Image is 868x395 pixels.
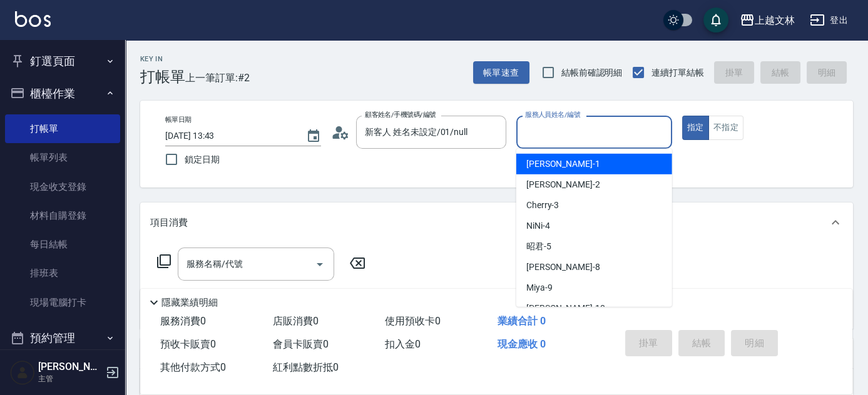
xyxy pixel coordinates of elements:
span: 其他付款方式 0 [160,361,226,373]
p: 隱藏業績明細 [161,296,218,309]
img: Person [10,360,35,385]
h5: [PERSON_NAME] [38,361,102,373]
span: 服務消費 0 [160,315,206,327]
span: 扣入金 0 [385,338,421,350]
a: 打帳單 [5,114,120,143]
span: Miya -9 [526,281,553,294]
button: Open [310,254,330,274]
button: 帳單速查 [473,61,529,84]
button: 登出 [805,9,853,32]
a: 現場電腦打卡 [5,288,120,317]
div: 項目消費 [140,202,853,242]
h2: Key In [140,55,185,63]
span: [PERSON_NAME] -1 [526,157,600,171]
span: 現金應收 0 [498,338,546,350]
button: 預約管理 [5,322,120,354]
a: 帳單列表 [5,143,120,172]
span: [PERSON_NAME] -8 [526,261,600,274]
div: 上越文林 [755,12,795,28]
label: 顧客姓名/手機號碼/編號 [365,110,436,119]
button: 不指定 [708,116,743,140]
label: 服務人員姓名/編號 [525,110,580,119]
span: 會員卡販賣 0 [273,338,329,350]
span: 預收卡販賣 0 [160,338,216,350]
span: [PERSON_NAME] -2 [526,178,600,191]
span: 鎖定日期 [185,153,220,166]
span: 紅利點數折抵 0 [273,361,339,373]
a: 每日結帳 [5,230,120,259]
button: Choose date, selected date is 2025-09-22 [299,121,329,151]
span: 上一筆訂單:#2 [185,70,250,86]
button: 釘選頁面 [5,45,120,77]
span: 昭君 -5 [526,240,551,253]
a: 材料自購登錄 [5,201,120,230]
button: 指定 [682,116,709,140]
span: 使用預收卡 0 [385,315,441,327]
img: Logo [15,11,51,27]
span: 結帳前確認明細 [561,66,623,79]
input: YYYY/MM/DD hh:mm [165,126,294,146]
span: 店販消費 0 [273,315,319,327]
span: [PERSON_NAME] -10 [526,302,605,315]
span: 連續打單結帳 [651,66,704,79]
h3: 打帳單 [140,68,185,86]
span: 業績合計 0 [498,315,546,327]
a: 現金收支登錄 [5,172,120,201]
p: 主管 [38,373,102,384]
label: 帳單日期 [165,115,191,124]
a: 排班表 [5,259,120,287]
button: 櫃檯作業 [5,77,120,110]
p: 項目消費 [150,216,188,229]
button: save [703,7,728,32]
button: 上越文林 [735,7,800,33]
span: Cherry -3 [526,199,559,212]
span: NiNi -4 [526,219,550,232]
